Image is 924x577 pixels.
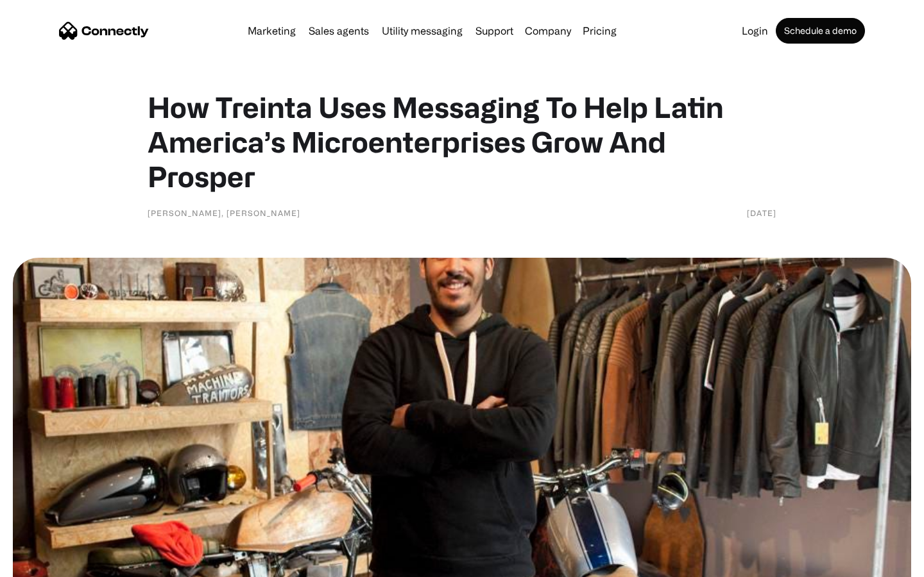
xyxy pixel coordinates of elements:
a: Support [470,26,518,36]
aside: Language selected: English [13,555,77,573]
ul: Language list [26,555,77,573]
a: Sales agents [304,26,374,36]
a: Login [737,26,773,36]
h1: How Treinta Uses Messaging To Help Latin America’s Microenterprises Grow And Prosper [148,90,776,194]
a: Pricing [577,26,622,36]
a: Schedule a demo [776,18,865,44]
a: Marketing [243,26,301,36]
a: Utility messaging [377,26,468,36]
div: [DATE] [747,206,776,219]
div: [PERSON_NAME], [PERSON_NAME] [148,206,300,219]
div: Company [525,22,571,40]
